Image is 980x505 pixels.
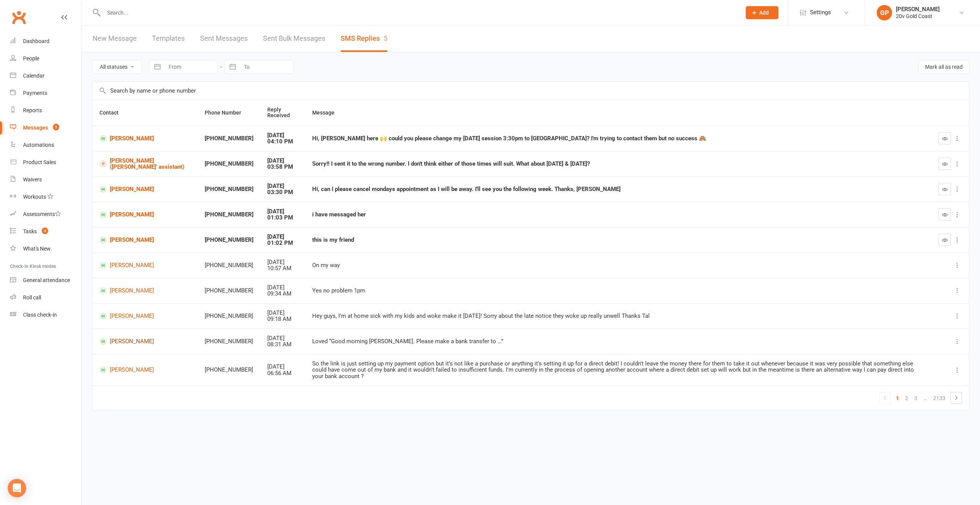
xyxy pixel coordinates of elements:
div: Reports [23,107,42,113]
a: Product Sales [10,154,81,171]
div: Hey guys, I'm at home sick with my kids and woke make it [DATE]! Sorry about the late notice they... [312,313,925,319]
div: [DATE] [267,284,298,291]
div: General attendance [23,277,70,283]
a: [PERSON_NAME] [99,186,191,193]
a: 2 [902,393,911,404]
div: GP [877,5,892,20]
div: [PHONE_NUMBER] [205,211,253,218]
a: People [10,50,81,67]
div: Workouts [23,194,46,200]
div: [DATE] [267,132,298,139]
span: 5 [53,124,59,130]
div: 5 [384,34,387,42]
div: Dashboard [23,38,50,44]
a: [PERSON_NAME] [99,312,191,320]
div: Calendar [23,73,45,79]
div: Assessments [23,211,61,217]
div: [PHONE_NUMBER] [205,338,253,345]
div: [DATE] [267,158,298,164]
div: 03:30 PM [267,189,298,196]
a: Payments [10,85,81,102]
div: Yes no problem 1pm [312,287,925,294]
a: Waivers [10,171,81,188]
div: 20v Gold Coast [896,13,940,20]
div: 09:34 AM [267,291,298,297]
div: 04:10 PM [267,138,298,145]
div: [DATE] [267,234,298,240]
a: Messages 5 [10,119,81,136]
a: 3 [911,393,920,404]
div: 03:58 PM [267,164,298,170]
a: SMS Replies5 [341,25,387,52]
div: Product Sales [23,159,56,165]
div: Tasks [23,228,37,234]
a: Sent Messages [200,25,248,52]
a: Roll call [10,289,81,306]
a: Assessments [10,206,81,223]
a: Clubworx [9,8,28,27]
a: What's New [10,240,81,257]
span: Add [759,10,769,16]
a: Workouts [10,188,81,206]
input: From [164,60,218,73]
button: Mark all as read [919,60,969,74]
div: [DATE] [267,310,298,316]
div: Hi, can I please cancel mondays appointment as I will be away. I'll see you the following week. T... [312,186,925,193]
div: i have messaged her [312,211,925,218]
div: 09:18 AM [267,316,298,322]
div: [DATE] [267,259,298,266]
div: [PHONE_NUMBER] [205,186,253,193]
a: [PERSON_NAME] [99,135,191,142]
div: [DATE] [267,364,298,370]
div: On my way [312,262,925,269]
a: [PERSON_NAME] [99,338,191,345]
div: [PERSON_NAME] [896,6,940,13]
div: What's New [23,246,51,252]
div: [PHONE_NUMBER] [205,135,253,142]
div: 01:03 PM [267,214,298,221]
input: Search... [101,7,736,18]
div: Messages [23,125,48,131]
div: Open Intercom Messenger [8,479,26,497]
a: Class kiosk mode [10,306,81,324]
a: [PERSON_NAME] [99,366,191,374]
a: Reports [10,102,81,119]
div: [PHONE_NUMBER] [205,287,253,294]
div: [PHONE_NUMBER] [205,237,253,243]
div: [DATE] [267,335,298,342]
div: [PHONE_NUMBER] [205,161,253,167]
a: 1 [893,393,902,404]
a: General attendance kiosk mode [10,272,81,289]
a: Templates [152,25,185,52]
a: New Message [93,25,137,52]
a: [PERSON_NAME] [99,236,191,244]
a: Tasks 3 [10,223,81,240]
div: Payments [23,90,47,96]
div: Sorry!! I sent it to the wrong number. I don't think either of those times will suit. What about ... [312,161,925,167]
a: Calendar [10,67,81,85]
div: Class check-in [23,312,57,318]
a: [PERSON_NAME] [99,287,191,294]
div: So the link is just setting up my payment option but it's not like a purchase or anything it's se... [312,360,925,380]
input: Search by name or phone number [93,82,969,100]
div: People [23,55,39,61]
div: [PHONE_NUMBER] [205,313,253,319]
div: 10:57 AM [267,265,298,272]
th: Phone Number [198,100,260,126]
div: [DATE] [267,183,298,189]
div: Waivers [23,176,42,183]
div: this is my friend [312,237,925,243]
a: Dashboard [10,33,81,50]
div: Loved “Good morning [PERSON_NAME]. Please make a bank transfer to …” [312,338,925,345]
div: 01:02 PM [267,240,298,246]
button: Add [746,6,778,19]
a: [PERSON_NAME] ([PERSON_NAME]’ assistant) [99,158,191,170]
input: To [240,60,293,73]
a: Sent Bulk Messages [263,25,325,52]
a: 2133 [930,393,949,404]
div: Roll call [23,294,41,301]
th: Reply Received [260,100,305,126]
div: 08:31 AM [267,341,298,348]
div: Hi, [PERSON_NAME] here 🙌 could you please change my [DATE] session 3:30pm to [GEOGRAPHIC_DATA]? I... [312,135,925,142]
a: [PERSON_NAME] [99,262,191,269]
